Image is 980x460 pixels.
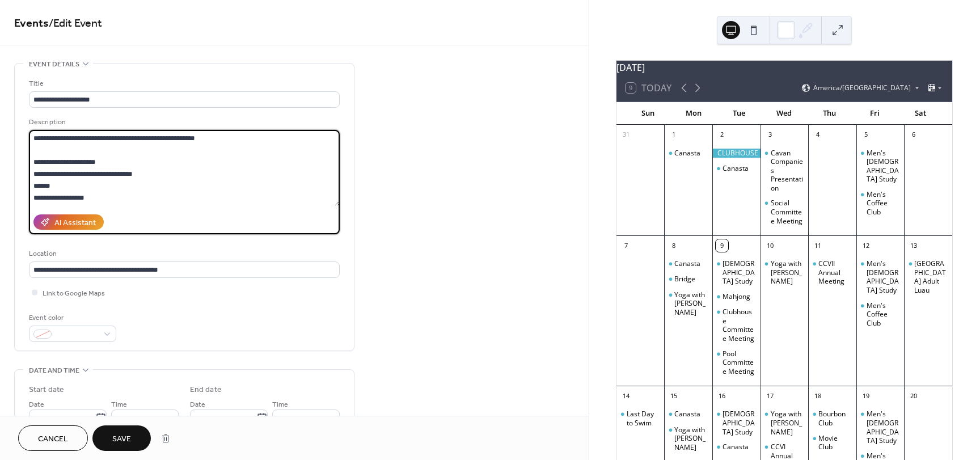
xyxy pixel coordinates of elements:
div: 2 [716,129,728,141]
div: 7 [620,239,632,252]
div: Last Day to Swim [627,410,660,427]
div: Men's Coffee Club [867,301,900,328]
div: Men's Coffee Club [856,301,905,328]
div: Yoga with [PERSON_NAME] [771,259,804,286]
div: Yoga with Angela Leikam [761,410,809,436]
div: Tue [716,102,762,125]
div: Men's [DEMOGRAPHIC_DATA] Study [867,410,900,445]
div: Men's Coffee Club [867,190,900,217]
div: Canasta [712,164,761,173]
span: America/[GEOGRAPHIC_DATA] [813,85,911,91]
div: Mahjong [712,292,761,301]
div: Men's [DEMOGRAPHIC_DATA] Study [867,259,900,294]
div: Pool Committee Meeting [723,349,756,376]
div: Bourbon Club [808,410,856,427]
div: Wed [762,102,807,125]
div: Social Committee Meeting [761,199,809,225]
span: Date [190,399,205,411]
div: Bible Study [712,259,761,286]
span: Time [272,399,288,411]
div: Men's Bible Study [856,149,905,184]
div: Canasta [664,149,712,158]
div: Sun [626,102,671,125]
div: Canasta [712,442,761,451]
div: Canasta [674,149,700,158]
div: Event color [29,312,114,324]
div: End date [190,384,222,396]
div: 5 [860,129,872,141]
div: 14 [620,390,632,402]
div: Cavan Companies Presentation [761,149,809,193]
div: 17 [764,390,776,402]
button: Save [92,425,151,451]
div: Canasta [664,259,712,268]
div: Yoga with Angela Leikam [664,425,712,452]
div: CCVII Annual Meeting [808,259,856,286]
div: 1 [668,129,680,141]
div: 15 [668,390,680,402]
button: AI Assistant [33,214,104,230]
span: Save [112,433,131,445]
div: Sat [898,102,943,125]
div: Last Day to Swim [616,410,665,427]
div: 12 [860,239,872,252]
div: 13 [907,239,920,252]
div: Movie Club [818,434,852,451]
div: 31 [620,129,632,141]
div: 19 [860,390,872,402]
div: Yoga with [PERSON_NAME] [771,410,804,436]
span: Date and time [29,365,79,377]
div: 6 [907,129,920,141]
span: Event details [29,58,79,70]
span: Cancel [38,433,68,445]
span: Date [29,399,44,411]
div: Canasta [664,410,712,419]
div: Location [29,248,337,260]
div: 9 [716,239,728,252]
div: Mahjong [723,292,750,301]
div: Cavan Companies Presentation [771,149,804,193]
div: CCVII Annual Meeting [818,259,852,286]
div: Clubhouse Committee Meeting [712,307,761,343]
div: Description [29,116,337,128]
span: Time [111,399,127,411]
div: Pool Committee Meeting [712,349,761,376]
div: 11 [812,239,824,252]
div: [DEMOGRAPHIC_DATA] Study [723,410,756,436]
div: Yoga with [PERSON_NAME] [674,290,708,317]
div: 18 [812,390,824,402]
div: Thu [807,102,852,125]
div: Title [29,78,337,90]
div: 3 [764,129,776,141]
div: 16 [716,390,728,402]
div: 20 [907,390,920,402]
div: Men's [DEMOGRAPHIC_DATA] Study [867,149,900,184]
div: Bourbon Club [818,410,852,427]
div: Men's Coffee Club [856,190,905,217]
div: 10 [764,239,776,252]
div: Fri [852,102,898,125]
div: CLUBHOUSE POOL CLOSED [712,149,761,158]
div: Canasta [723,442,749,451]
div: Canasta [723,164,749,173]
div: Clubhouse Committee Meeting [723,307,756,343]
div: [GEOGRAPHIC_DATA] Adult Luau [914,259,948,294]
div: 4 [812,129,824,141]
div: Yoga with [PERSON_NAME] [674,425,708,452]
div: AI Assistant [54,217,96,229]
div: [DATE] [616,61,952,74]
button: Cancel [18,425,88,451]
span: Link to Google Maps [43,288,105,299]
div: Men's Bible Study [856,410,905,445]
div: Yoga with Angela Leikam [664,290,712,317]
div: Bible Study [712,410,761,436]
div: Canasta [674,410,700,419]
div: Yoga with Angela Leikam [761,259,809,286]
div: [DEMOGRAPHIC_DATA] Study [723,259,756,286]
div: Men's Bible Study [856,259,905,294]
div: Bridge [664,275,712,284]
div: 8 [668,239,680,252]
div: Bridge [674,275,695,284]
a: Events [14,12,49,35]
